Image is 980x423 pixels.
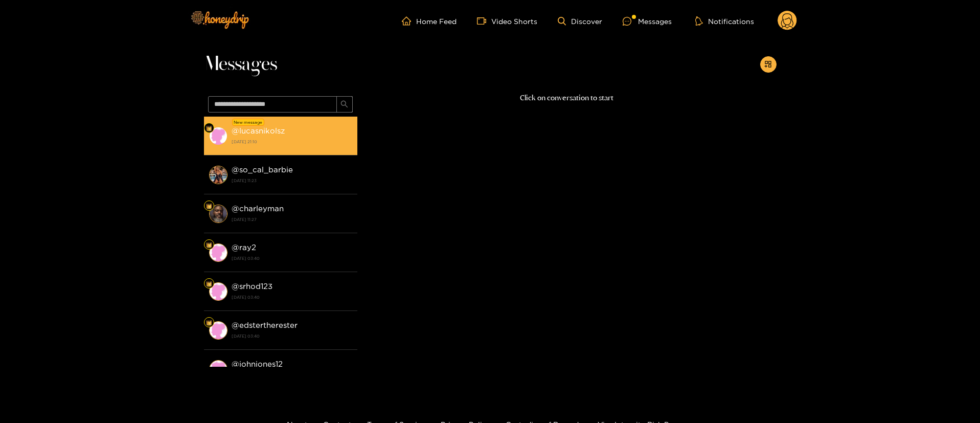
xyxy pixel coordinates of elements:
[206,203,212,209] img: Fan Level
[209,360,227,379] img: conversation
[206,125,212,131] img: Fan Level
[209,321,227,340] img: conversation
[206,320,212,326] img: Fan Level
[209,166,227,184] img: conversation
[209,205,227,223] img: conversation
[340,100,348,109] span: search
[336,96,353,113] button: search
[232,165,293,174] strong: @ so_cal_barbie
[232,282,272,291] strong: @ srhod123
[558,17,602,26] a: Discover
[209,127,227,145] img: conversation
[764,60,772,69] span: appstore-add
[623,15,672,27] div: Messages
[232,254,352,263] strong: [DATE] 03:40
[209,282,227,301] img: conversation
[402,16,457,26] a: Home Feed
[477,16,537,26] a: Video Shorts
[232,126,285,135] strong: @ lucasnikolsz
[232,215,352,224] strong: [DATE] 11:27
[232,176,352,185] strong: [DATE] 11:23
[232,119,264,126] div: New message
[206,281,212,287] img: Fan Level
[232,243,256,252] strong: @ ray2
[232,321,298,329] strong: @ edstertherester
[232,293,352,302] strong: [DATE] 03:40
[477,16,491,26] span: video-camera
[232,360,283,368] strong: @ johnjones12
[232,204,284,213] strong: @ charleyman
[760,56,777,73] button: appstore-add
[357,92,777,104] p: Click on conversation to start
[206,242,212,248] img: Fan Level
[692,16,757,26] button: Notifications
[204,52,277,77] span: Messages
[232,331,352,341] strong: [DATE] 03:40
[402,16,416,26] span: home
[232,137,352,146] strong: [DATE] 21:10
[209,243,227,262] img: conversation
